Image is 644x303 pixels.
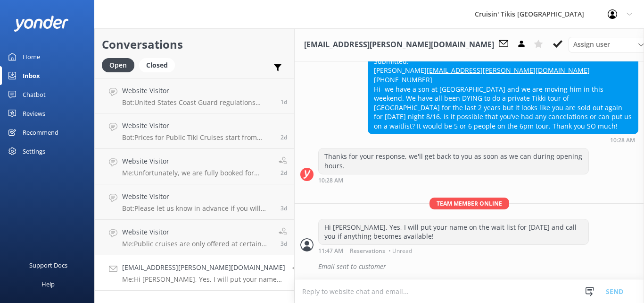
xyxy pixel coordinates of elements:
div: Settings [23,142,45,161]
div: Thanks for your response, we'll get back to you as soon as we can during opening hours. [319,148,588,173]
img: yonder-white-logo.png [14,16,68,31]
strong: 11:47 AM [318,248,343,254]
span: Reservations [350,248,385,254]
div: Recommend [23,123,58,142]
h2: Conversations [102,35,287,53]
p: Bot: Please let us know in advance if you will need a cooler on board, and we will provide one fo... [122,204,273,213]
span: 05:57pm 14-Aug-2025 (UTC -04:00) America/New_York [281,240,287,248]
div: Submitted: [PERSON_NAME] [PHONE_NUMBER] Hi- we have a son at [GEOGRAPHIC_DATA] and we are moving ... [368,53,638,134]
h4: [EMAIL_ADDRESS][PERSON_NAME][DOMAIN_NAME] [122,262,285,273]
a: [EMAIL_ADDRESS][PERSON_NAME][DOMAIN_NAME] [427,66,590,75]
span: Team member online [429,198,509,209]
h4: Website Visitor [122,156,272,166]
div: 2025-08-14T15:50:19.975 [300,259,638,275]
div: Hi [PERSON_NAME], Yes, I will put your name on the wait list for [DATE] and call you if anything ... [319,219,588,244]
a: Website VisitorBot:Please let us know in advance if you will need a cooler on board, and we will ... [95,184,294,220]
a: Website VisitorBot:United States Coast Guard regulations allow only six charter customers on each... [95,78,294,113]
span: 01:47pm 16-Aug-2025 (UTC -04:00) America/New_York [281,98,287,106]
a: Website VisitorMe:Unfortunately, we are fully booked for [DATE]/tonight The only availability we ... [95,149,294,184]
div: 10:28am 14-Aug-2025 (UTC -04:00) America/New_York [368,137,638,143]
h4: Website Visitor [122,86,273,96]
strong: 10:28 AM [610,138,635,143]
a: [EMAIL_ADDRESS][PERSON_NAME][DOMAIN_NAME]Me:Hi [PERSON_NAME], Yes, I will put your name on the wa... [95,255,294,291]
h4: Website Visitor [122,121,273,131]
span: Assign user [573,39,610,50]
a: Open [102,60,139,70]
div: Reviews [23,104,45,123]
p: Me: Public cruises are only offered at certain dates and times. Please click on Book Now and scro... [122,240,272,248]
h3: [EMAIL_ADDRESS][PERSON_NAME][DOMAIN_NAME] [304,39,494,51]
a: Website VisitorMe:Public cruises are only offered at certain dates and times. Please click on Boo... [95,220,294,255]
strong: 10:28 AM [318,178,343,183]
h4: Website Visitor [122,227,272,237]
div: Open [102,58,134,72]
div: Help [41,275,55,294]
div: Chatbot [23,85,46,104]
a: Website VisitorBot:Prices for Public Tiki Cruises start from $74.99 per person. For the most accu... [95,113,294,149]
h4: Website Visitor [122,191,273,202]
div: Home [23,47,40,66]
div: Email sent to customer [318,259,638,275]
span: 02:28pm 15-Aug-2025 (UTC -04:00) America/New_York [281,169,287,177]
p: Bot: Prices for Public Tiki Cruises start from $74.99 per person. For the most accurate pricing, ... [122,133,273,142]
div: 10:28am 14-Aug-2025 (UTC -04:00) America/New_York [318,177,589,183]
a: Closed [139,60,180,70]
p: Me: Unfortunately, we are fully booked for [DATE]/tonight The only availability we have is an 8:0... [122,169,272,177]
span: 05:30pm 15-Aug-2025 (UTC -04:00) America/New_York [281,133,287,141]
div: 11:47am 14-Aug-2025 (UTC -04:00) America/New_York [318,247,589,254]
p: Bot: United States Coast Guard regulations allow only six charter customers on each Tiki boat. Ho... [122,98,273,107]
div: Inbox [23,66,40,85]
div: Closed [139,58,175,72]
div: Support Docs [29,256,67,275]
p: Me: Hi [PERSON_NAME], Yes, I will put your name on the wait list for [DATE] and call you if anyth... [122,275,285,284]
span: 09:05pm 14-Aug-2025 (UTC -04:00) America/New_York [281,204,287,212]
span: • Unread [388,248,412,254]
